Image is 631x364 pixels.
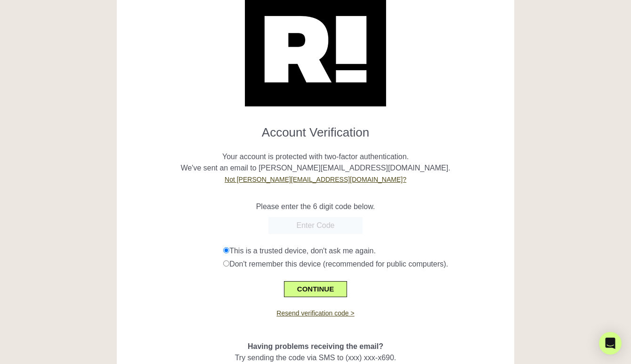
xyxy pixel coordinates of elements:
h1: Account Verification [124,118,507,140]
p: Your account is protected with two-factor authentication. We've sent an email to [PERSON_NAME][EM... [124,140,507,185]
a: Resend verification code > [276,309,354,317]
div: Open Intercom Messenger [599,332,622,355]
p: Please enter the 6 digit code below. [124,201,507,212]
span: Having problems receiving the email? [248,342,383,350]
button: CONTINUE [284,281,347,297]
a: Not [PERSON_NAME][EMAIL_ADDRESS][DOMAIN_NAME]? [225,176,406,183]
input: Enter Code [268,217,363,234]
div: Don't remember this device (recommended for public computers). [223,259,507,270]
div: This is a trusted device, don't ask me again. [223,245,507,257]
